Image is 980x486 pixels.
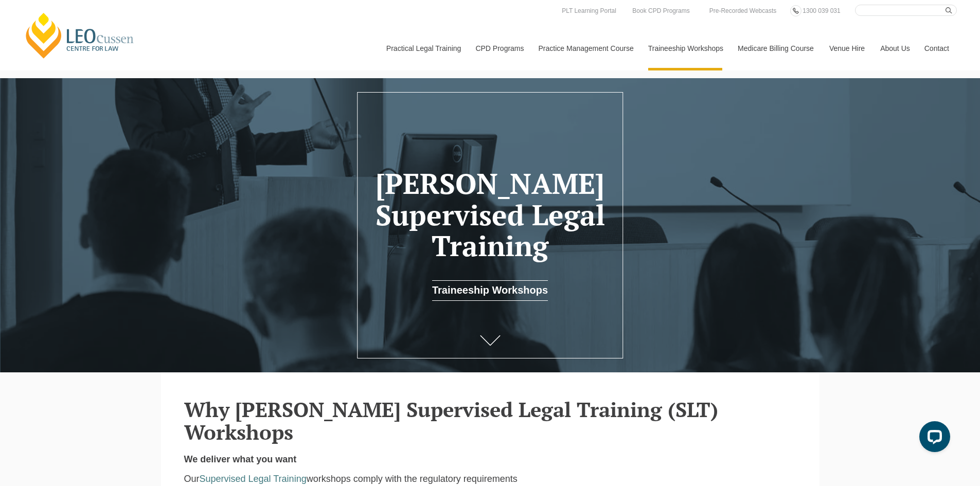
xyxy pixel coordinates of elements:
[468,26,530,70] a: CPD Programs
[630,5,692,16] a: Book CPD Programs
[707,5,779,16] a: Pre-Recorded Webcasts
[23,11,137,60] a: [PERSON_NAME] Centre for Law
[379,26,468,70] a: Practical Legal Training
[803,7,840,14] span: 1300 039 031
[640,26,730,70] a: Traineeship Workshops
[730,26,822,70] a: Medicare Billing Course
[184,454,297,464] strong: We deliver what you want
[372,168,608,262] h1: [PERSON_NAME] Supervised Legal Training
[432,280,548,301] a: Traineeship Workshops
[822,26,872,70] a: Venue Hire
[531,26,640,70] a: Practice Management Course
[917,26,957,70] a: Contact
[184,398,796,443] h2: Why [PERSON_NAME] Supervised Legal Training (SLT) Workshops
[872,26,917,70] a: About Us
[800,5,843,16] a: 1300 039 031
[911,417,954,460] iframe: LiveChat chat widget
[200,474,307,484] a: Supervised Legal Training
[559,5,619,16] a: PLT Learning Portal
